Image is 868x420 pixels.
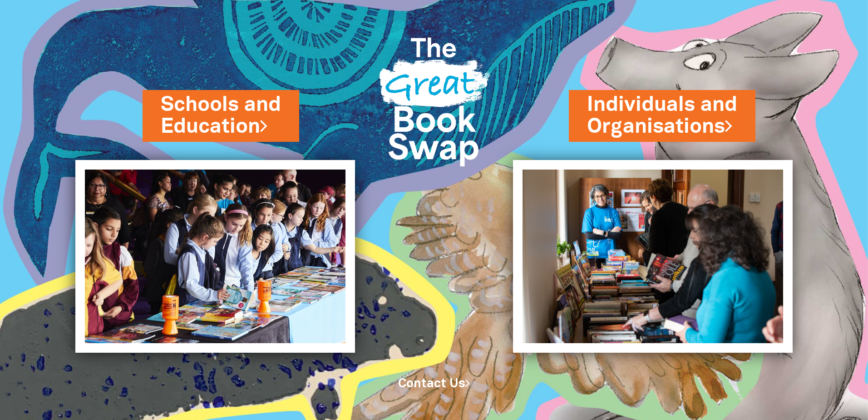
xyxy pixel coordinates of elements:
a: Schools andEducation [161,90,281,141]
a: Individuals andOrganisations [587,90,737,141]
img: Individuals and Organisations [513,160,792,353]
img: Great Bookswap logo [369,11,500,185]
img: Schools and Education [75,160,355,353]
a: Contact Us [398,378,470,390]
